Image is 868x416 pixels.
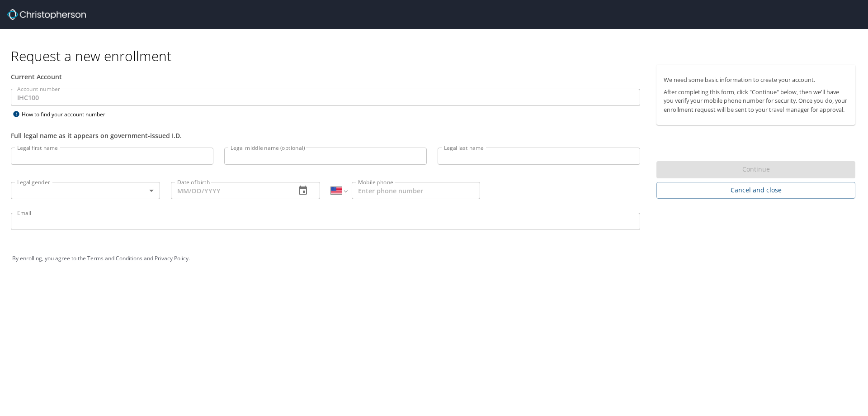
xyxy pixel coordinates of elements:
[11,47,863,65] h1: Request a new enrollment
[11,109,124,120] div: How to find your account number
[171,182,288,199] input: MM/DD/YYYY
[87,254,142,262] a: Terms and Conditions
[11,72,640,81] div: Current Account
[664,88,848,114] p: After completing this form, click "Continue" below, then we'll have you verify your mobile phone ...
[155,254,189,262] a: Privacy Policy
[11,182,160,199] div: ​
[656,182,855,199] button: Cancel and close
[11,131,640,140] div: Full legal name as it appears on government-issued I.D.
[664,76,848,84] p: We need some basic information to create your account.
[7,9,86,20] img: cbt logo
[352,182,480,199] input: Enter phone number
[664,185,848,196] span: Cancel and close
[12,247,856,270] div: By enrolling, you agree to the and .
